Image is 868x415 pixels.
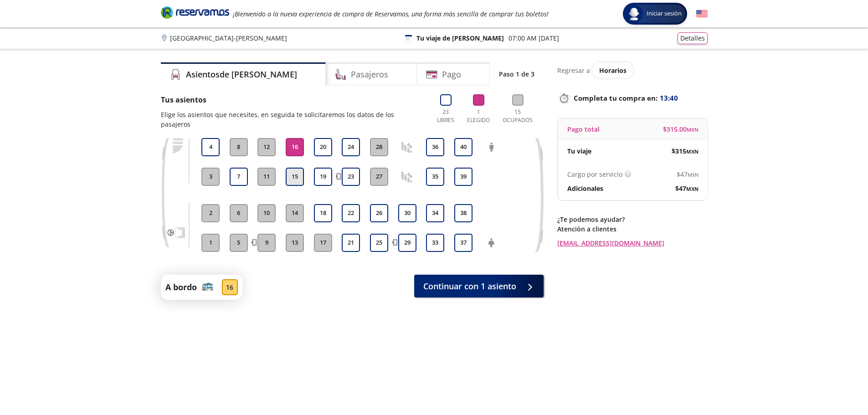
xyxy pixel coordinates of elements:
[454,204,473,222] button: 38
[696,8,708,20] button: English
[663,124,699,134] span: $ 315.00
[370,168,388,186] button: 27
[508,33,559,43] p: 07:00 AM [DATE]
[186,68,297,81] h4: Asientos de [PERSON_NAME]
[426,168,444,186] button: 35
[599,66,627,75] span: Horarios
[557,66,590,75] p: Regresar a
[370,138,388,156] button: 28
[233,10,549,18] em: ¡Bienvenido a la nueva experiencia de compra de Reservamos, una forma más sencilla de comprar tus...
[442,68,461,81] h4: Pago
[557,224,708,234] p: Atención a clientes
[465,108,492,124] p: 1 Elegido
[416,33,504,43] p: Tu viaje de [PERSON_NAME]
[660,93,678,103] span: 13:40
[398,204,416,222] button: 30
[286,234,304,252] button: 13
[643,9,685,18] span: Iniciar sesión
[342,234,360,252] button: 21
[286,138,304,156] button: 16
[342,204,360,222] button: 22
[257,204,276,222] button: 10
[557,215,708,224] p: ¿Te podemos ayudar?
[688,171,699,178] small: MXN
[161,94,424,105] p: Tus asientos
[257,234,276,252] button: 9
[170,33,287,43] p: [GEOGRAPHIC_DATA] - [PERSON_NAME]
[201,138,220,156] button: 4
[161,5,229,22] a: Brand Logo
[161,110,424,129] p: Elige los asientos que necesites, en seguida te solicitaremos los datos de los pasajeros
[230,234,248,252] button: 5
[314,204,332,222] button: 18
[314,168,332,186] button: 19
[161,5,229,19] i: Brand Logo
[678,32,708,44] button: Detalles
[257,168,276,186] button: 11
[454,168,473,186] button: 39
[342,138,360,156] button: 24
[370,204,388,222] button: 26
[314,234,332,252] button: 17
[677,169,699,179] span: $ 47
[286,204,304,222] button: 14
[426,234,444,252] button: 33
[499,108,537,124] p: 15 Ocupados
[567,146,591,156] p: Tu viaje
[433,108,458,124] p: 23 Libres
[567,124,600,134] p: Pago total
[557,92,708,104] p: Completa tu compra en :
[454,138,473,156] button: 40
[370,234,388,252] button: 25
[165,281,197,293] p: A bordo
[351,68,388,81] h4: Pasajeros
[314,138,332,156] button: 20
[557,62,708,78] div: Regresar a ver horarios
[201,234,220,252] button: 1
[201,168,220,186] button: 3
[423,280,516,292] span: Continuar con 1 asiento
[499,69,534,79] p: Paso 1 de 3
[286,168,304,186] button: 15
[454,234,473,252] button: 37
[230,204,248,222] button: 6
[257,138,276,156] button: 12
[675,184,699,193] span: $ 47
[398,234,416,252] button: 29
[567,169,622,179] p: Cargo por servicio
[230,138,248,156] button: 8
[686,185,699,192] small: MXN
[342,168,360,186] button: 23
[687,126,699,133] small: MXN
[222,279,238,295] div: 16
[414,275,544,297] button: Continuar con 1 asiento
[201,204,220,222] button: 2
[426,138,444,156] button: 36
[672,146,699,156] span: $ 315
[426,204,444,222] button: 34
[686,148,699,155] small: MXN
[230,168,248,186] button: 7
[557,238,708,248] a: [EMAIL_ADDRESS][DOMAIN_NAME]
[567,184,603,193] p: Adicionales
